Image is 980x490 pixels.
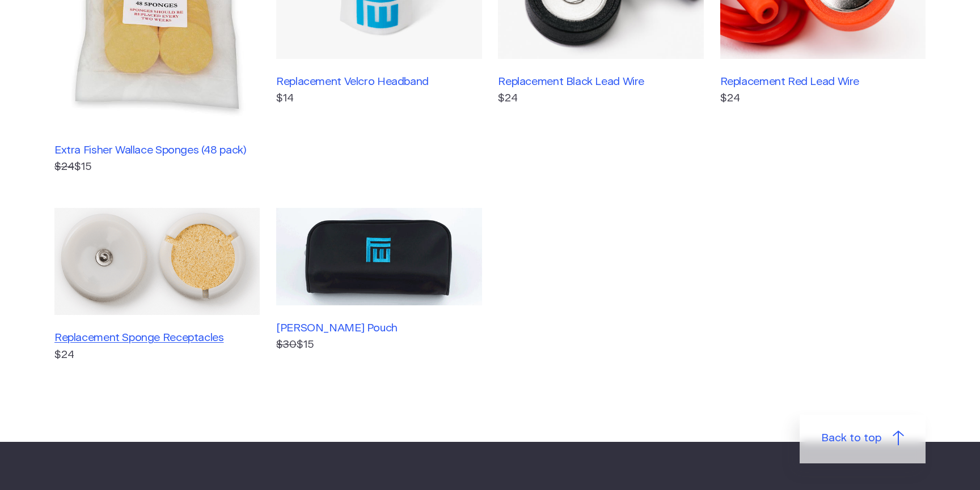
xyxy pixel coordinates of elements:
[54,159,260,176] p: $15
[720,91,926,107] p: $24
[498,75,703,88] h3: Replacement Black Lead Wire
[276,208,481,363] a: [PERSON_NAME] Pouch $30$15
[276,91,481,107] p: $14
[276,75,481,88] h3: Replacement Velcro Headband
[54,144,260,157] h3: Extra Fisher Wallace Sponges (48 pack)
[54,161,74,172] s: $24
[821,431,881,447] span: Back to top
[54,347,260,364] p: $24
[54,331,260,344] h3: Replacement Sponge Receptacles
[276,208,481,305] img: Fisher Wallace Pouch
[54,208,260,315] img: Replacement Sponge Receptacles
[800,415,926,463] a: Back to top
[276,339,297,350] s: $30
[498,91,703,107] p: $24
[276,337,481,353] p: $15
[720,75,926,88] h3: Replacement Red Lead Wire
[276,322,481,335] h3: [PERSON_NAME] Pouch
[54,208,260,363] a: Replacement Sponge Receptacles$24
